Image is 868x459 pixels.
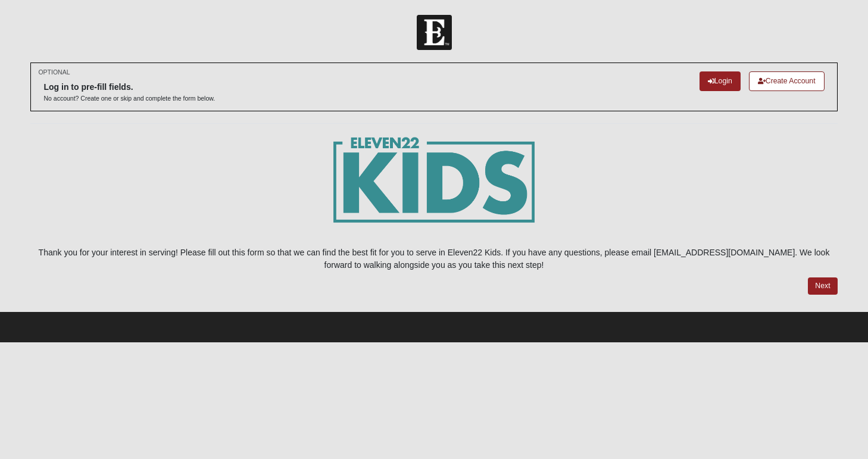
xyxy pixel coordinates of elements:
[39,248,830,270] span: Thank you for your interest in serving! Please fill out this form so that we can find the best fi...
[700,71,741,91] a: Login
[333,136,535,241] img: E22_kids_logogrn-01.png
[808,277,837,295] a: Next
[38,68,70,77] small: OPTIONAL
[43,82,215,92] h6: Log in to pre-fill fields.
[43,94,215,103] p: No account? Create one or skip and complete the form below.
[417,15,452,50] img: Church of Eleven22 Logo
[749,71,825,91] a: Create Account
